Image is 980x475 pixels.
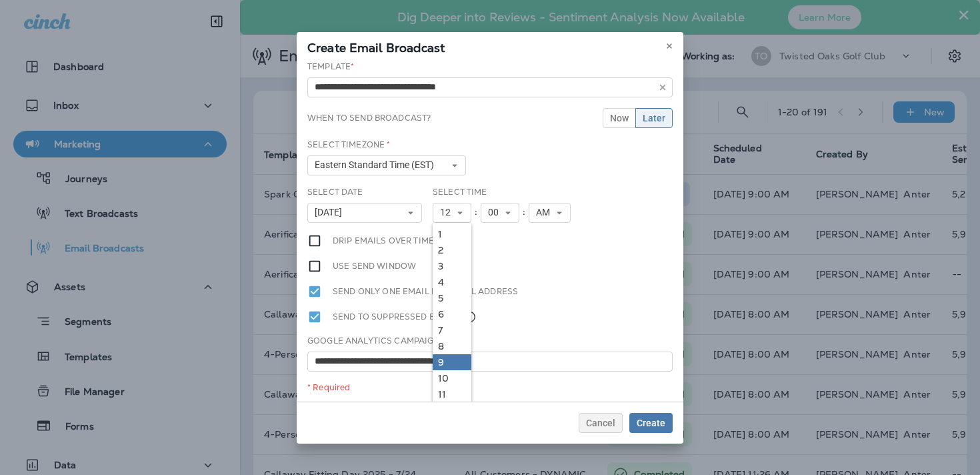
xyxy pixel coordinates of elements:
span: Now [610,113,629,123]
span: AM [536,207,555,218]
label: Send to suppressed emails. [333,310,477,324]
button: Now [603,108,636,128]
span: 12 [440,207,456,218]
button: AM [529,203,571,223]
label: Use send window [333,259,416,274]
label: Google Analytics Campaign Title [307,336,464,346]
a: 11 [433,386,471,402]
label: Select Timezone [307,139,390,150]
button: 12 [433,203,471,223]
label: Select Date [307,187,363,197]
span: 00 [488,207,504,218]
span: Create [637,418,665,428]
span: Later [643,113,665,123]
div: : [519,203,529,223]
a: 5 [433,290,471,306]
a: 4 [433,274,471,290]
button: Eastern Standard Time (EST) [307,155,466,175]
a: 2 [433,242,471,258]
span: Cancel [586,418,615,428]
div: Create Email Broadcast [297,32,683,60]
a: 7 [433,322,471,338]
div: : [471,203,481,223]
span: [DATE] [315,207,347,218]
a: 8 [433,338,471,354]
a: 10 [433,370,471,386]
label: Drip emails over time [333,233,434,248]
a: 3 [433,258,471,274]
label: When to send broadcast? [307,113,431,123]
label: Select Time [433,187,487,197]
button: Later [635,108,673,128]
button: Create [629,413,673,433]
button: [DATE] [307,203,422,223]
button: Cancel [579,413,623,433]
div: * Required [307,382,673,393]
a: 6 [433,306,471,322]
a: 1 [433,226,471,242]
button: 00 [481,203,519,223]
a: 9 [433,354,471,370]
span: Eastern Standard Time (EST) [315,159,439,171]
label: Template [307,61,354,72]
label: Send only one email per email address [333,284,518,299]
